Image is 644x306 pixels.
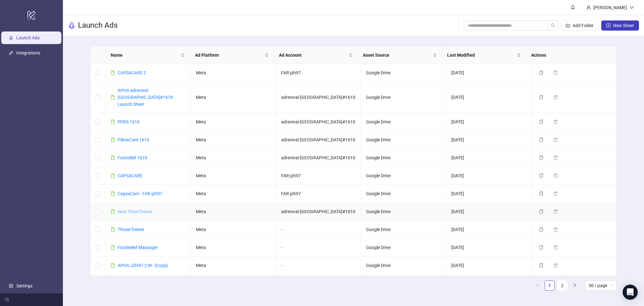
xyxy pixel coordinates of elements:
td: [DATE] [446,239,531,257]
td: Google Drive [361,167,446,185]
td: FAR-jzh97 [276,185,361,203]
td: Google Drive [361,203,446,221]
li: 1 [545,280,555,291]
td: - [276,221,361,239]
a: Settings [16,283,32,288]
span: right [573,283,577,287]
span: bell [571,5,575,9]
span: user [586,5,591,10]
span: delete [553,95,558,99]
td: Meta [191,239,276,257]
td: adrevival-[GEOGRAPHIC_DATA]#1610 [276,203,361,221]
span: file [111,209,115,214]
span: delete [553,173,558,178]
span: copy [539,138,543,142]
span: delete [553,209,558,214]
span: file [111,120,115,124]
span: copy [539,227,543,232]
td: [DATE] [446,64,531,82]
span: delete [553,227,558,232]
div: Page Size [585,280,617,291]
span: menu-fold [5,297,9,302]
span: copy [539,71,543,75]
span: delete [553,245,558,250]
span: file [111,71,115,75]
td: FAR-jzh97 [276,64,361,82]
a: PPKS 1610 [118,119,140,124]
span: file [111,263,115,268]
a: New ThoatTrainer [118,209,153,214]
a: ThroatTrainer [118,227,144,232]
span: copy [539,209,543,214]
span: Last Modified [447,52,516,59]
a: Footrelief 1610 [118,155,147,160]
span: copy [539,156,543,160]
td: Meta [191,149,276,167]
li: Next Page [570,280,580,291]
span: file [111,138,115,142]
span: folder-add [566,23,570,28]
span: file [111,191,115,196]
td: Meta [191,203,276,221]
td: Google Drive [361,82,446,113]
td: [DATE] [446,82,531,113]
span: delete [553,156,558,160]
span: down [630,5,634,10]
span: copy [539,173,543,178]
span: copy [539,191,543,196]
span: search [551,23,555,28]
span: Add Folder [573,23,594,28]
td: - [276,239,361,257]
td: [DATE] [446,131,531,149]
a: Launch Ads [16,35,40,40]
td: [DATE] [446,185,531,203]
span: delete [553,120,558,124]
a: CapsaCare - FAR-jzh97 [118,191,162,196]
td: Meta [191,185,276,203]
td: [DATE] [446,113,531,131]
td: [DATE] [446,257,531,275]
span: Asset Source [363,52,431,59]
td: [DATE] [446,221,531,239]
span: file [111,245,115,250]
a: Integrations [16,50,40,55]
th: Ad Platform [190,47,274,64]
th: Last Modified [442,47,526,64]
li: Previous Page [532,280,542,291]
th: Name [106,47,190,64]
span: file [111,173,115,178]
span: New Sheet [613,23,634,28]
a: CAPSACARE 2 [118,70,146,75]
td: Google Drive [361,185,446,203]
span: copy [539,245,543,250]
td: Meta [191,113,276,131]
td: Google Drive [361,239,446,257]
td: - [276,257,361,275]
td: Google Drive [361,131,446,149]
span: copy [539,120,543,124]
a: APHA adrevival-[GEOGRAPHIC_DATA]#1610 Launch Sheet [118,88,173,107]
span: copy [539,95,543,99]
span: file [111,156,115,160]
td: Meta [191,257,276,275]
td: Meta [191,64,276,82]
th: Actions [526,47,610,64]
span: copy [539,263,543,268]
span: Ad Platform [195,52,264,59]
span: rocket [68,22,75,29]
li: 2 [557,280,567,291]
td: FAR-jzh97 [276,167,361,185]
td: Meta [191,275,276,292]
th: Asset Source [358,47,442,64]
td: adrevival-[GEOGRAPHIC_DATA]#1610 [276,82,361,113]
td: [DATE] [446,275,531,292]
div: [PERSON_NAME] [591,4,630,11]
td: Google Drive [361,149,446,167]
a: PillowCare 1610 [118,137,149,142]
span: left [535,283,539,287]
span: plus-square [606,23,611,28]
span: Name [111,52,179,59]
td: Google Drive [361,64,446,82]
a: 2 [558,281,567,290]
td: Google Drive [361,275,446,292]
